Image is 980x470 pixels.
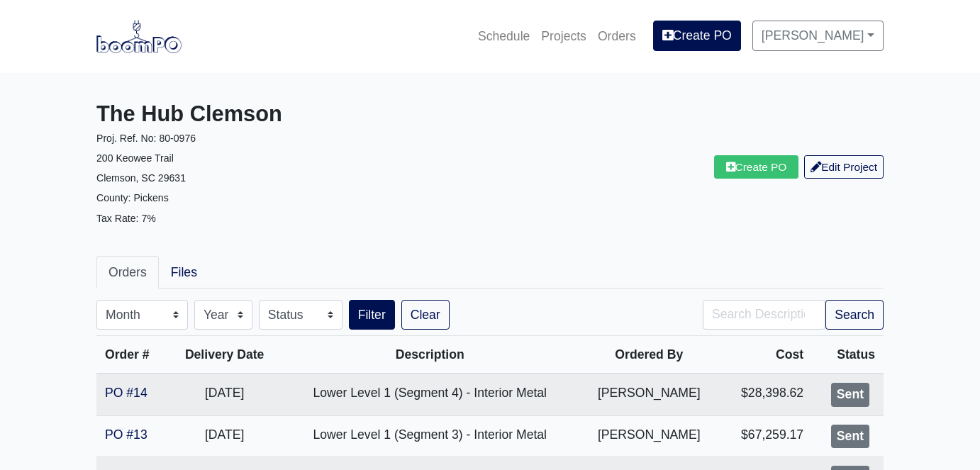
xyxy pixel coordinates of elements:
[401,300,450,330] a: Clear
[831,383,869,407] div: Sent
[349,300,395,330] button: Filter
[831,425,869,449] div: Sent
[804,155,884,179] a: Edit Project
[579,374,719,415] td: [PERSON_NAME]
[281,374,579,415] td: Lower Level 1 (Segment 4) - Interior Metal
[752,21,884,50] a: [PERSON_NAME]
[653,21,741,50] a: Create PO
[472,21,535,52] a: Schedule
[96,172,186,184] small: Clemson, SC 29631
[96,256,159,289] a: Orders
[96,133,196,144] small: Proj. Ref. No: 80-0976
[168,336,281,374] th: Delivery Date
[96,192,169,203] small: County: Pickens
[168,415,281,457] td: [DATE]
[105,427,147,442] a: PO #13
[159,256,209,289] a: Files
[96,20,182,52] img: boomPO
[579,336,719,374] th: Ordered By
[96,101,479,128] h3: The Hub Clemson
[281,415,579,457] td: Lower Level 1 (Segment 3) - Interior Metal
[96,336,168,374] th: Order #
[719,336,812,374] th: Cost
[105,386,147,400] a: PO #14
[96,213,156,224] small: Tax Rate: 7%
[719,415,812,457] td: $67,259.17
[714,155,799,179] a: Create PO
[703,300,825,330] input: Search
[825,300,884,330] button: Search
[592,21,642,52] a: Orders
[168,374,281,415] td: [DATE]
[96,152,174,164] small: 200 Keowee Trail
[281,336,579,374] th: Description
[719,374,812,415] td: $28,398.62
[579,415,719,457] td: [PERSON_NAME]
[812,336,884,374] th: Status
[535,21,592,52] a: Projects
